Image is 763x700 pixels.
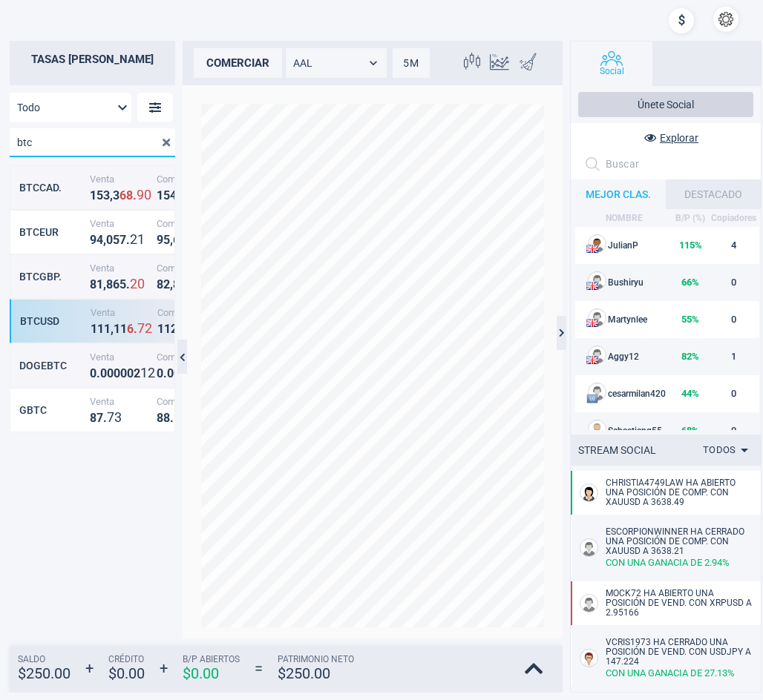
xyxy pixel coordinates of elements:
[18,654,71,664] span: Saldo
[575,301,759,338] tr: GB flagMartynlee55%0
[90,232,96,246] strong: 9
[90,410,96,424] strong: 8
[575,209,673,227] th: NOMBRE
[120,366,127,380] strong: 0
[586,430,598,442] img: EU flag
[157,306,217,317] span: Compra
[575,375,759,412] tr: EU flagcesarmilan42044%0
[119,188,126,202] strong: 6
[134,321,137,335] strong: .
[586,356,598,364] img: GB flag
[708,227,759,264] td: 4
[97,321,104,335] strong: 1
[103,410,107,424] strong: .
[575,375,673,412] td: cesarmilan420
[113,232,119,246] strong: 5
[578,92,753,117] button: Únete Social
[157,321,164,335] strong: 1
[575,264,759,301] tr: US flagBushiryu66%0
[638,99,694,110] span: Únete Social
[148,364,155,380] strong: 2
[19,271,86,283] div: BTCGBP.
[120,321,127,335] strong: 1
[171,321,177,335] strong: 2
[103,188,110,202] strong: 3
[137,186,144,202] strong: 9
[666,179,761,209] div: DESTACADO
[708,412,759,449] td: 0
[90,366,96,380] strong: 0
[575,264,673,301] td: Bushiryu
[157,366,163,380] strong: 0
[110,188,113,202] strong: ,
[96,232,103,246] strong: 4
[575,338,759,375] tr: GB flagAggy1282%1
[586,282,598,290] img: US flag
[19,404,86,416] div: GBTC
[126,232,130,246] strong: .
[170,232,173,246] strong: ,
[133,188,137,202] strong: .
[163,277,170,291] strong: 2
[163,366,167,380] strong: .
[255,659,263,677] strong: =
[681,425,699,436] strong: 68 %
[681,388,699,399] strong: 44 %
[90,217,149,228] span: Venta
[575,227,673,264] td: JulianP
[111,321,114,335] strong: ,
[606,668,753,678] div: Con una ganacia de 27.13 %
[100,366,107,380] strong: 0
[134,366,140,380] strong: 2
[157,217,216,228] span: Compra
[606,558,753,567] div: Con una ganacia de 2.94 %
[393,48,430,78] div: 5M
[114,409,122,424] strong: 3
[140,364,148,380] strong: 1
[708,264,759,301] td: 0
[113,188,119,202] strong: 3
[107,409,114,424] strong: 7
[606,637,751,667] span: Vcris1973 HA CERRADO UNA POSICIÓN DE VEND. CON USDJPY A 147.224
[107,366,114,380] strong: 0
[163,410,170,424] strong: 8
[119,277,126,291] strong: 5
[174,409,181,424] strong: 2
[106,232,113,246] strong: 0
[91,321,97,335] strong: 1
[173,277,180,291] strong: 8
[575,412,673,449] td: Sebastiang55
[10,41,175,85] h2: Tasas [PERSON_NAME]
[578,444,656,456] div: STREAM SOCIAL
[600,66,624,76] span: Social
[130,275,137,291] strong: 2
[278,664,354,682] strong: $ 250.00
[708,209,759,227] th: Copiadores
[96,188,103,202] strong: 5
[114,321,120,335] strong: 1
[96,277,103,291] strong: 1
[157,351,216,362] span: Compra
[606,478,736,507] span: Christia4749Law HA ABIERTO UNA POSICIÓN DE COMP. CON XAUUSD A 3638.49
[183,654,240,664] span: B/P Abiertos
[575,338,673,375] td: Aggy12
[586,319,598,327] img: GB flag
[170,188,177,202] strong: 4
[673,209,708,227] th: B/P (%)
[90,277,96,291] strong: 8
[173,232,180,246] strong: 6
[157,262,216,273] span: Compra
[681,277,699,288] strong: 66 %
[127,366,134,380] strong: 0
[103,277,106,291] strong: ,
[157,173,216,184] span: Compra
[163,188,170,202] strong: 5
[137,231,145,246] strong: 1
[278,654,354,664] span: Patrimonio Neto
[167,366,174,380] strong: 0
[90,188,96,202] strong: 1
[163,232,170,246] strong: 5
[85,659,94,677] strong: +
[137,275,145,291] strong: 0
[575,412,759,449] tr: EU flagSebastiang5568%0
